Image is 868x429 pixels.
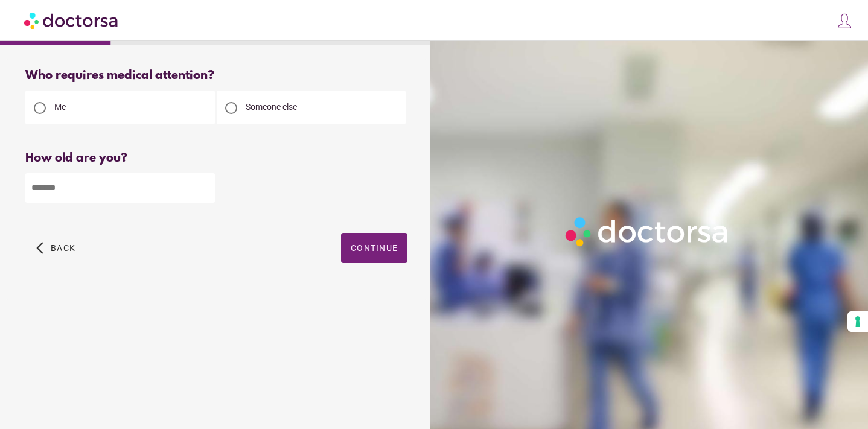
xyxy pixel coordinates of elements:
[836,13,853,30] img: icons8-customer-100.png
[25,151,407,165] div: How old are you?
[51,243,75,253] span: Back
[341,233,407,263] button: Continue
[25,69,407,83] div: Who requires medical attention?
[24,7,120,34] img: Doctorsa.com
[54,102,66,112] span: Me
[31,233,80,263] button: arrow_back_ios Back
[246,102,297,112] span: Someone else
[847,311,868,332] button: Your consent preferences for tracking technologies
[351,243,398,253] span: Continue
[561,212,735,251] img: Logo-Doctorsa-trans-White-partial-flat.png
